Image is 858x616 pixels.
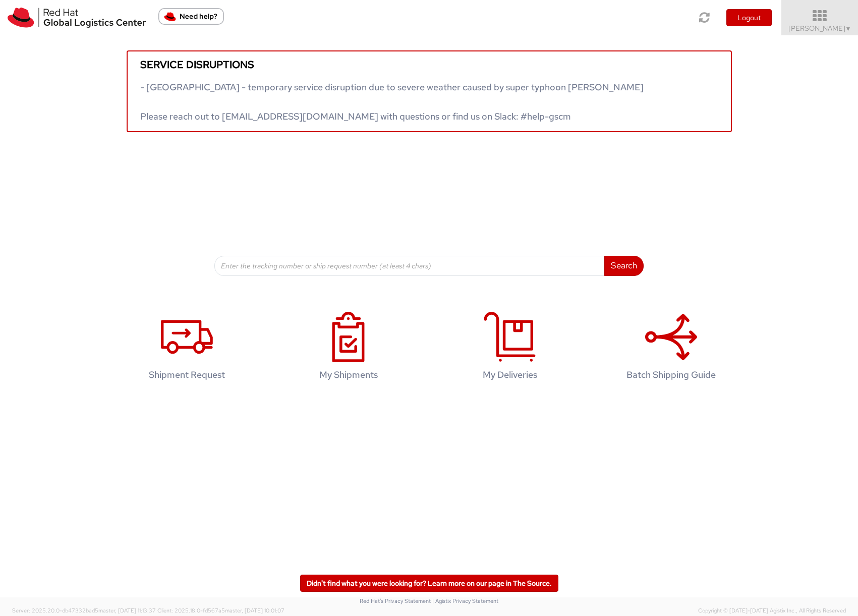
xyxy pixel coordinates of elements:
h4: My Deliveries [445,370,575,380]
span: Copyright © [DATE]-[DATE] Agistix Inc., All Rights Reserved [698,607,846,615]
span: ▼ [845,25,851,33]
span: Client: 2025.18.0-fd567a5 [157,607,284,614]
input: Enter the tracking number or ship request number (at least 4 chars) [214,256,605,276]
a: My Deliveries [434,301,586,396]
a: Service disruptions - [GEOGRAPHIC_DATA] - temporary service disruption due to severe weather caus... [127,50,732,132]
a: My Shipments [273,301,424,396]
a: Shipment Request [111,301,263,396]
a: Didn't find what you were looking for? Learn more on our page in The Source. [300,575,558,592]
span: [PERSON_NAME] [788,24,851,33]
a: | Agistix Privacy Statement [432,597,498,604]
img: rh-logistics-00dfa346123c4ec078e1.svg [8,8,146,28]
button: Logout [726,9,772,26]
span: master, [DATE] 11:13:37 [98,607,156,614]
span: master, [DATE] 10:01:07 [225,607,284,614]
button: Search [604,256,644,276]
a: Red Hat's Privacy Statement [360,597,431,604]
a: Batch Shipping Guide [596,301,747,396]
h4: Shipment Request [122,370,252,380]
span: Server: 2025.20.0-db47332bad5 [12,607,156,614]
h4: My Shipments [283,370,414,380]
span: - [GEOGRAPHIC_DATA] - temporary service disruption due to severe weather caused by super typhoon ... [140,81,644,122]
h4: Batch Shipping Guide [606,370,736,380]
h5: Service disruptions [140,59,718,70]
button: Need help? [158,8,224,25]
